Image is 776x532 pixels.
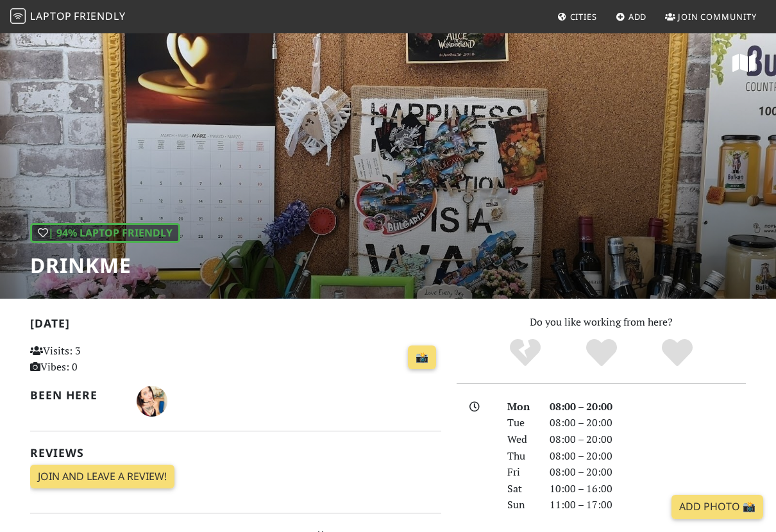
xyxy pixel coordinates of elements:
[611,5,652,28] a: Add
[30,446,441,460] h2: Reviews
[30,9,72,23] span: Laptop
[500,497,542,513] div: Sun
[10,6,126,28] a: LaptopFriendly LaptopFriendly
[137,393,167,407] span: Anna Klimova
[628,11,647,22] span: Add
[500,464,542,481] div: Fri
[500,448,542,465] div: Thu
[500,415,542,431] div: Tue
[542,448,754,465] div: 08:00 – 20:00
[487,337,563,369] div: No
[678,11,757,22] span: Join Community
[639,337,716,369] div: Definitely!
[457,314,746,331] p: Do you like working from here?
[542,415,754,431] div: 08:00 – 20:00
[30,388,121,402] h2: Been here
[10,8,26,24] img: LaptopFriendly
[30,465,174,489] a: Join and leave a review!
[671,495,763,519] a: Add Photo 📸
[30,223,180,244] div: In general, do you like working from here?
[500,431,542,448] div: Wed
[30,253,180,278] h1: DrinkMe
[30,317,441,335] h2: [DATE]
[30,343,157,376] p: Visits: 3 Vibes: 0
[542,497,754,513] div: 11:00 – 17:00
[542,481,754,497] div: 10:00 – 16:00
[552,5,602,28] a: Cities
[542,464,754,481] div: 08:00 – 20:00
[408,345,436,370] a: 📸
[500,399,542,415] div: Mon
[660,5,762,28] a: Join Community
[570,11,597,22] span: Cities
[563,337,639,369] div: Yes
[500,481,542,497] div: Sat
[542,399,754,415] div: 08:00 – 20:00
[137,386,167,417] img: 1203-anna.jpg
[542,431,754,448] div: 08:00 – 20:00
[74,9,125,23] span: Friendly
